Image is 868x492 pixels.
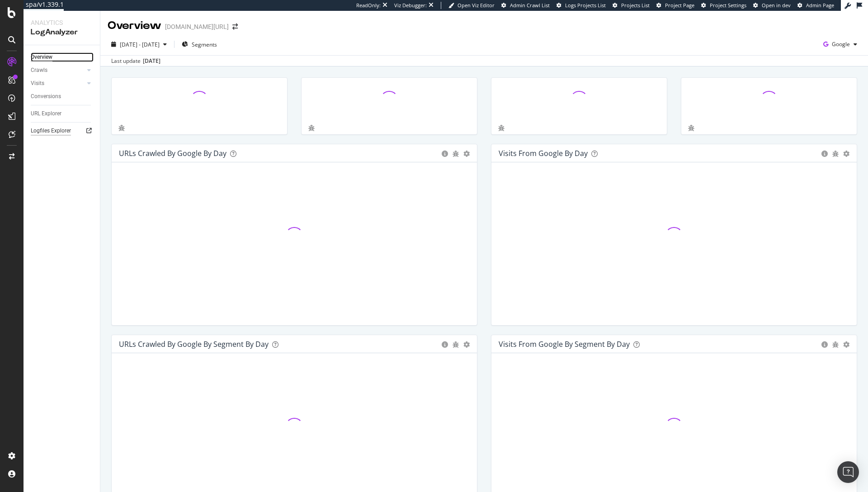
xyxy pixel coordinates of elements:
span: Admin Page [806,2,834,9]
a: Visits [31,79,85,88]
div: bug [498,125,505,131]
a: URL Explorer [31,109,94,118]
div: gear [463,151,470,157]
div: ReadOnly: [356,2,381,9]
span: Projects List [621,2,650,9]
span: Open in dev [762,2,791,9]
a: Overview [31,52,94,62]
span: Project Page [665,2,694,9]
a: Project Settings [701,2,746,9]
a: Open Viz Editor [448,2,495,9]
a: Admin Crawl List [501,2,550,9]
div: circle-info [821,151,828,157]
span: Segments [192,41,217,48]
button: Segments [178,37,221,52]
div: [DATE] [143,57,160,65]
div: URL Explorer [31,109,61,118]
div: Logfiles Explorer [31,126,71,136]
div: Visits from Google By Segment By Day [499,340,630,349]
div: Conversions [31,92,61,101]
a: Conversions [31,92,94,101]
a: Open in dev [753,2,791,9]
span: Logs Projects List [565,2,606,9]
a: Project Page [656,2,694,9]
div: URLs Crawled by Google By Segment By Day [119,340,269,349]
div: circle-info [821,341,828,348]
a: Logfiles Explorer [31,126,94,136]
span: Google [832,40,850,48]
div: URLs Crawled by Google by day [119,149,226,158]
div: bug [832,151,839,157]
div: circle-info [442,341,448,348]
span: Project Settings [710,2,746,9]
div: Analytics [31,18,93,27]
button: Google [820,37,861,52]
div: gear [843,151,849,157]
div: bug [688,125,694,131]
a: Logs Projects List [557,2,606,9]
div: LogAnalyzer [31,27,93,38]
a: Admin Page [797,2,834,9]
div: Open Intercom Messenger [837,461,859,483]
div: [DOMAIN_NAME][URL] [165,22,229,31]
div: bug [832,341,839,348]
a: Projects List [613,2,650,9]
a: Crawls [31,66,85,75]
div: bug [453,151,459,157]
div: Last update [111,57,160,65]
button: [DATE] - [DATE] [108,37,170,52]
div: arrow-right-arrow-left [232,24,238,30]
div: gear [463,341,470,348]
span: [DATE] - [DATE] [120,41,160,48]
div: Viz Debugger: [394,2,427,9]
div: Overview [31,52,52,62]
span: Open Viz Editor [458,2,495,9]
div: bug [118,125,125,131]
div: circle-info [442,151,448,157]
div: Overview [108,18,161,33]
div: Visits from Google by day [499,149,588,158]
div: Crawls [31,66,47,75]
div: bug [308,125,315,131]
div: gear [843,341,849,348]
span: Admin Crawl List [510,2,550,9]
div: bug [453,341,459,348]
div: Visits [31,79,44,88]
